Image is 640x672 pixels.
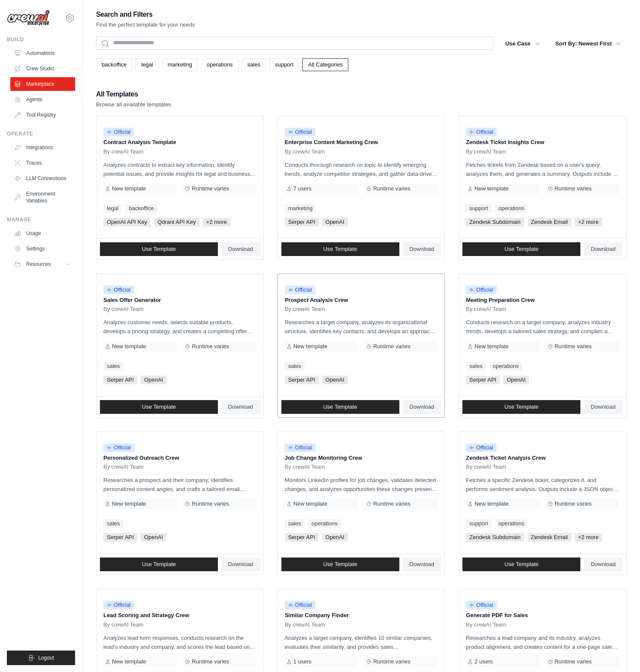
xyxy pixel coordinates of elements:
[103,476,257,494] p: Researches a prospect and their company, identifies personalized content angles, and crafts a tai...
[293,658,312,665] span: 1 users
[281,242,399,256] a: Use Template
[100,242,218,256] a: Use Template
[7,216,75,223] div: Manage
[221,557,260,571] a: Download
[38,654,54,661] span: Logout
[466,318,619,336] p: Conducts research on a target company, analyzes industry trends, develops a tailored sales strate...
[285,611,438,620] p: Similar Company Finder
[103,454,257,462] p: Personalized Outreach Crew
[466,601,497,609] span: Official
[96,58,132,71] a: backoffice
[285,601,316,609] span: Official
[466,376,500,384] span: Serper API
[322,533,348,542] span: OpenAI
[466,519,491,528] a: support
[192,185,229,192] span: Runtime varies
[466,611,619,620] p: Generate PDF for Sales
[285,128,316,136] span: Official
[10,46,75,60] a: Automations
[323,561,357,568] span: Use Template
[103,286,134,294] span: Official
[112,658,146,665] span: New template
[285,218,319,226] span: Serper API
[285,148,325,155] span: By crewAI Team
[285,621,325,628] span: By crewAI Team
[373,500,411,507] span: Runtime varies
[103,611,257,620] p: Lead Scoring and Strategy Crew
[285,519,305,528] a: sales
[550,36,626,51] button: Sort By: Newest First
[281,400,399,414] a: Use Template
[112,185,146,192] span: New template
[285,138,438,147] p: Enterprise Content Marketing Crew
[489,362,522,371] a: operations
[7,130,75,137] div: Operate
[591,246,616,253] span: Download
[10,93,75,106] a: Agents
[495,519,528,528] a: operations
[228,404,253,410] span: Download
[403,400,441,414] a: Download
[323,404,357,410] span: Use Template
[10,77,75,91] a: Marketplace
[474,658,493,665] span: 2 users
[285,633,438,651] p: Analyzes a target company, identifies 10 similar companies, evaluates their similarity, and provi...
[100,557,218,571] a: Use Template
[103,318,257,336] p: Analyzes customer needs, selects suitable products, develops a pricing strategy, and creates a co...
[142,246,176,253] span: Use Template
[322,218,348,226] span: OpenAI
[10,257,75,271] button: Resources
[302,58,348,71] a: All Categories
[474,343,508,350] span: New template
[373,658,411,665] span: Runtime varies
[285,160,438,178] p: Conducts thorough research on topic to identify emerging trends, analyze competitor strategies, a...
[201,58,238,71] a: operations
[100,400,218,414] a: Use Template
[103,443,134,452] span: Official
[293,185,312,192] span: 7 users
[474,185,508,192] span: New template
[466,443,497,452] span: Official
[96,100,171,109] p: Browse all available templates
[103,296,257,304] p: Sales Offer Generator
[466,533,524,542] span: Zendesk Subdomain
[584,400,622,414] a: Download
[528,533,571,542] span: Zendesk Email
[503,376,529,384] span: OpenAI
[285,306,325,313] span: By crewAI Team
[162,58,198,71] a: marketing
[103,519,123,528] a: sales
[322,376,348,384] span: OpenAI
[466,476,619,494] p: Fetches a specific Zendesk ticket, categorizes it, and performs sentiment analysis. Outputs inclu...
[10,226,75,240] a: Usage
[228,561,253,568] span: Download
[103,160,257,178] p: Analyzes contracts to extract key information, identify potential issues, and provide insights fo...
[221,242,260,256] a: Download
[96,9,195,21] h2: Search and Filters
[285,376,319,384] span: Serper API
[591,561,616,568] span: Download
[466,362,486,371] a: sales
[103,633,257,651] p: Analyzes lead form responses, conducts research on the lead's industry and company, and scores th...
[285,286,316,294] span: Official
[136,58,158,71] a: legal
[591,404,616,410] span: Download
[141,533,166,542] span: OpenAI
[462,242,580,256] a: Use Template
[495,204,528,213] a: operations
[10,242,75,256] a: Settings
[26,261,51,268] span: Resources
[281,557,399,571] a: Use Template
[10,172,75,185] a: LLM Connections
[285,464,325,470] span: By crewAI Team
[10,62,75,75] a: Crew Studio
[293,343,327,350] span: New template
[103,218,151,226] span: OpenAI API Key
[323,246,357,253] span: Use Template
[410,246,435,253] span: Download
[285,533,319,542] span: Serper API
[555,185,592,192] span: Runtime varies
[192,500,229,507] span: Runtime varies
[466,128,497,136] span: Official
[242,58,266,71] a: sales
